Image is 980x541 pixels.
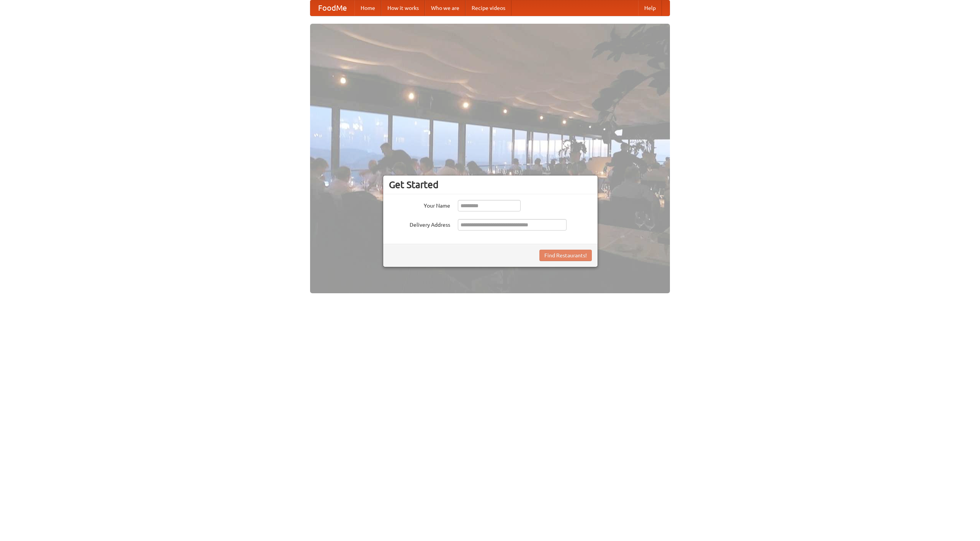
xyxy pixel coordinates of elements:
a: Who we are [425,0,465,16]
label: Delivery Address [389,219,450,229]
a: Recipe videos [465,0,511,16]
h3: Get Started [389,179,592,190]
a: Help [638,0,662,16]
a: How it works [381,0,425,16]
button: Find Restaurants! [539,250,592,261]
label: Your Name [389,200,450,210]
a: Home [354,0,381,16]
a: FoodMe [310,0,354,16]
